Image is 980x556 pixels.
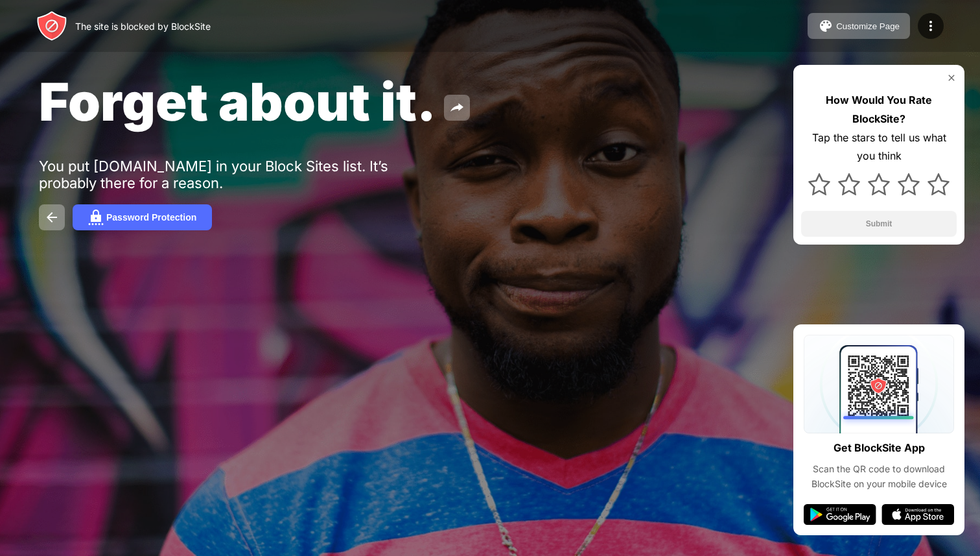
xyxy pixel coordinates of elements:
span: Forget about it. [39,70,436,133]
img: star.svg [868,173,890,195]
img: google-play.svg [804,504,876,525]
div: How Would You Rate BlockSite? [801,91,957,128]
button: Customize Page [808,13,910,39]
div: Get BlockSite App [834,439,925,457]
img: menu-icon.svg [923,18,939,34]
div: Scan the QR code to download BlockSite on your mobile device [804,462,954,491]
img: star.svg [808,173,830,195]
img: star.svg [927,173,950,195]
div: You put [DOMAIN_NAME] in your Block Sites list. It’s probably there for a reason. [39,158,439,191]
img: header-logo.svg [36,10,67,42]
div: The site is blocked by BlockSite [75,21,211,32]
img: back.svg [44,210,60,225]
button: Password Protection [73,204,212,230]
div: Customize Page [836,21,900,31]
div: Password Protection [106,212,196,223]
img: star.svg [838,173,860,195]
img: password.svg [88,210,104,225]
img: qrcode.svg [804,335,954,433]
img: share.svg [449,100,465,115]
img: app-store.svg [881,504,954,525]
div: Tap the stars to tell us what you think [801,128,957,166]
img: star.svg [898,173,920,195]
button: Submit [801,211,957,237]
img: pallet.svg [818,18,834,34]
img: rate-us-close.svg [946,73,957,83]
